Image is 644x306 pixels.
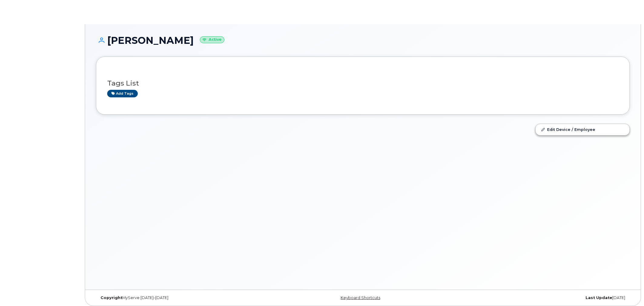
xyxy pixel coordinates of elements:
[586,295,612,300] strong: Last Update
[107,80,619,87] h3: Tags List
[96,295,274,300] div: MyServe [DATE]–[DATE]
[107,90,138,97] a: Add tags
[101,295,122,300] strong: Copyright
[536,124,629,135] a: Edit Device / Employee
[200,36,224,43] small: Active
[96,35,630,46] h1: [PERSON_NAME]
[341,295,380,300] a: Keyboard Shortcuts
[452,295,630,300] div: [DATE]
